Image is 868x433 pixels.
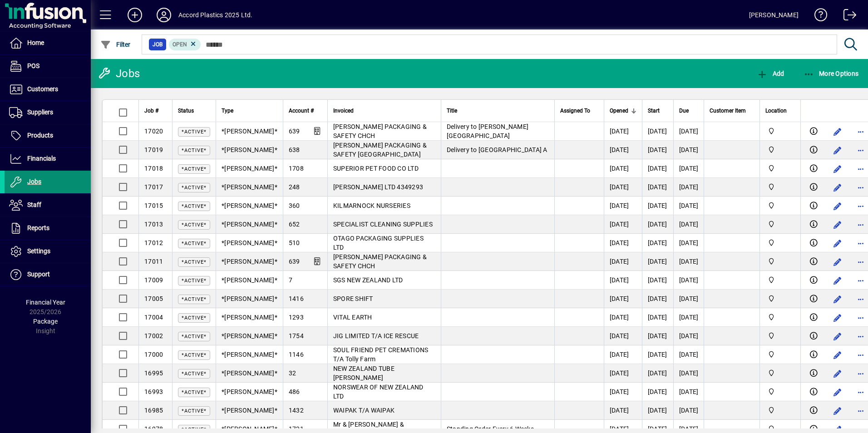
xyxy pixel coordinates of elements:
[178,106,194,116] span: Status
[642,234,673,252] td: [DATE]
[853,292,868,306] button: More options
[604,215,642,234] td: [DATE]
[289,425,304,433] span: 1721
[604,159,642,178] td: [DATE]
[765,106,795,116] div: Location
[604,178,642,197] td: [DATE]
[853,236,868,251] button: More options
[333,365,395,381] span: NEW ZEALAND TUBE [PERSON_NAME]
[27,85,58,93] span: Customers
[173,41,187,48] span: Open
[447,106,457,116] span: Title
[673,290,704,308] td: [DATE]
[765,312,795,322] span: Accord Plastics
[27,224,49,231] span: Reports
[830,199,844,213] button: Edit
[144,369,163,377] span: 16995
[333,253,427,270] span: [PERSON_NAME] PACKAGING & SAFETY CHCH
[289,276,292,284] span: 7
[144,221,163,228] span: 17013
[289,165,304,172] span: 1708
[642,215,673,234] td: [DATE]
[222,128,277,135] span: *[PERSON_NAME]*
[144,332,163,340] span: 17002
[333,314,372,321] span: VITAL EARTH
[765,331,795,341] span: Accord Plastics
[673,215,704,234] td: [DATE]
[830,366,844,381] button: Edit
[144,407,163,414] span: 16985
[604,345,642,364] td: [DATE]
[642,141,673,159] td: [DATE]
[222,106,233,116] span: Type
[222,221,277,228] span: *[PERSON_NAME]*
[27,247,50,255] span: Settings
[853,403,868,418] button: More options
[673,401,704,420] td: [DATE]
[27,39,44,46] span: Home
[830,236,844,251] button: Edit
[333,235,424,251] span: OTAGO PACKAGING SUPPLIES LTD
[98,66,140,81] div: Jobs
[765,219,795,229] span: Accord Plastics
[765,294,795,304] span: Accord Plastics
[98,36,133,53] button: Filter
[830,162,844,176] button: Edit
[853,329,868,344] button: More options
[5,194,91,216] a: Staff
[27,132,53,139] span: Products
[642,271,673,290] td: [DATE]
[765,238,795,248] span: Accord Plastics
[853,180,868,195] button: More options
[27,201,41,208] span: Staff
[604,252,642,271] td: [DATE]
[853,143,868,157] button: More options
[830,310,844,325] button: Edit
[853,199,868,213] button: More options
[679,106,689,116] span: Due
[853,124,868,139] button: More options
[604,122,642,141] td: [DATE]
[144,276,163,284] span: 17009
[710,106,754,116] div: Customer Item
[765,126,795,136] span: Accord Plastics
[830,217,844,232] button: Edit
[765,182,795,192] span: Accord Plastics
[673,141,704,159] td: [DATE]
[289,332,304,340] span: 1754
[144,295,163,302] span: 17005
[333,123,427,139] span: [PERSON_NAME] PACKAGING & SAFETY CHCH
[604,234,642,252] td: [DATE]
[222,351,277,358] span: *[PERSON_NAME]*
[673,383,704,401] td: [DATE]
[289,239,300,246] span: 510
[144,146,163,153] span: 17019
[5,55,91,78] a: POS
[333,142,427,158] span: [PERSON_NAME] PACKAGING & SAFETY [GEOGRAPHIC_DATA]
[673,159,704,178] td: [DATE]
[604,308,642,327] td: [DATE]
[26,299,65,306] span: Financial Year
[333,276,403,284] span: SGS NEW ZEALAND LTD
[765,349,795,359] span: Accord Plastics
[765,256,795,266] span: Accord Plastics
[5,240,91,263] a: Settings
[642,401,673,420] td: [DATE]
[604,401,642,420] td: [DATE]
[801,65,861,82] button: More Options
[289,388,300,395] span: 486
[33,318,58,325] span: Package
[153,40,163,49] span: Job
[222,183,277,191] span: *[PERSON_NAME]*
[673,271,704,290] td: [DATE]
[447,425,534,433] span: Standing Order Every 6 Weeks
[447,123,528,139] span: Delivery to [PERSON_NAME][GEOGRAPHIC_DATA]
[749,8,799,22] div: [PERSON_NAME]
[222,314,277,321] span: *[PERSON_NAME]*
[853,162,868,176] button: More options
[333,183,423,191] span: [PERSON_NAME] LTD 4349293
[27,178,41,185] span: Jobs
[289,106,322,116] div: Account #
[830,143,844,157] button: Edit
[289,221,300,228] span: 652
